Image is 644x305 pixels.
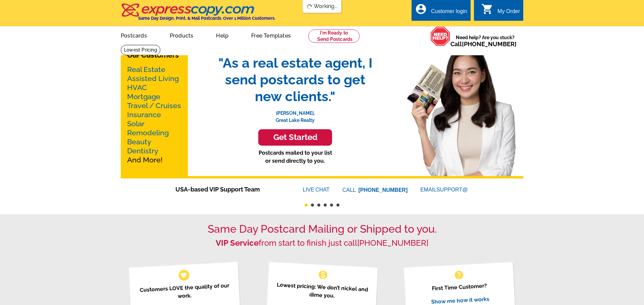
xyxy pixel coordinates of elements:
[431,8,467,18] div: Customer login
[205,27,239,43] a: Help
[211,149,379,165] p: Postcards mailed to your list or send directly to you.
[127,74,179,83] a: Assisted Living
[211,105,379,124] p: [PERSON_NAME], Great Lake Realty
[127,83,147,92] a: HVAC
[357,238,428,248] a: [PHONE_NUMBER]
[330,204,333,207] button: 5 of 6
[430,26,450,46] img: help
[450,41,517,48] span: Call
[121,8,275,21] a: Same Day Design, Print, & Mail Postcards. Over 1 Million Customers.
[318,270,328,280] span: monetization_on
[127,147,158,155] a: Dentistry
[462,41,517,48] a: [PHONE_NUMBER]
[211,129,379,146] a: Get Started
[127,110,161,119] a: Insurance
[412,281,506,294] p: First Time Customer?
[110,27,158,43] a: Postcards
[127,65,181,164] p: And More!
[481,7,520,16] a: shopping_cart My Order
[240,27,302,43] a: Free Templates
[359,187,408,193] a: [PHONE_NUMBER]
[137,281,232,302] p: Customers LOVE the quality of our work.
[127,65,165,74] a: Real Estate
[436,186,469,194] font: SUPPORT@
[342,186,357,194] font: CALL
[420,187,469,193] a: EMAILSUPPORT@
[497,8,520,18] div: My Order
[415,7,467,16] a: account_circle Customer login
[175,185,283,194] span: USA-based VIP Support Team
[121,223,523,235] h1: Same Day Postcard Mailing or Shipped to you.
[267,133,324,142] h3: Get Started
[450,34,520,48] span: Need help? Are you stuck?
[211,55,379,105] span: "As a real estate agent, I send postcards to get new clients."
[121,238,523,248] h2: from start to finish just call
[159,27,204,43] a: Products
[324,204,327,207] button: 4 of 6
[415,3,427,15] i: account_circle
[453,270,464,280] span: help
[336,204,339,207] button: 6 of 6
[127,101,181,110] a: Travel / Cruises
[303,186,316,194] font: LIVE
[274,281,369,302] p: Lowest pricing: We don’t nickel and dime you.
[138,16,275,21] h4: Same Day Design, Print, & Mail Postcards. Over 1 Million Customers.
[431,296,489,305] a: Show me how it works
[303,187,330,193] a: LIVECHAT
[127,92,160,101] a: Mortgage
[180,272,187,279] span: favorite
[305,204,308,207] button: 1 of 6
[127,120,145,128] a: Solar
[127,129,169,137] a: Remodeling
[481,3,493,15] i: shopping_cart
[311,204,314,207] button: 2 of 6
[216,238,259,248] strong: VIP Service
[127,138,151,146] a: Beauty
[317,204,320,207] button: 3 of 6
[307,4,312,9] img: loading...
